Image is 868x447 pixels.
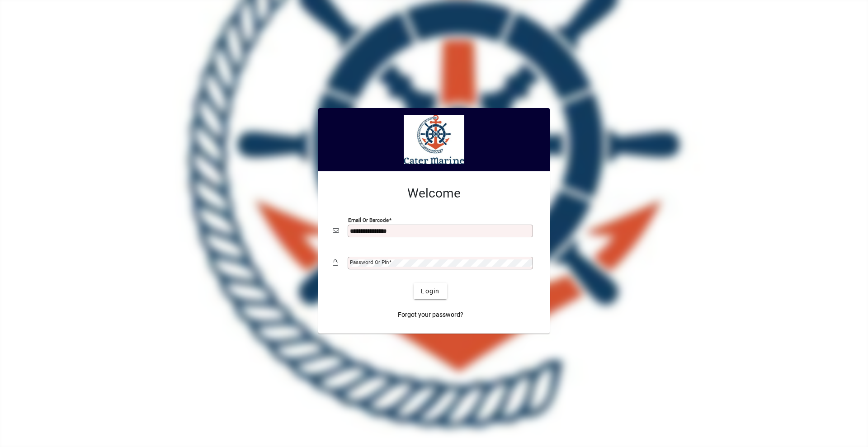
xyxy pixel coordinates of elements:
mat-label: Password or Pin [350,259,389,265]
a: Forgot your password? [394,306,467,323]
mat-label: Email or Barcode [348,217,389,223]
h2: Welcome [333,186,535,201]
button: Login [414,283,447,299]
span: Login [421,287,439,296]
span: Forgot your password? [398,310,463,320]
